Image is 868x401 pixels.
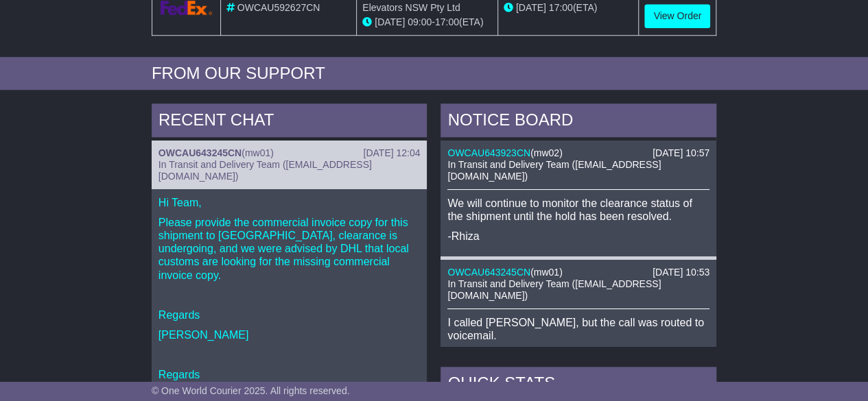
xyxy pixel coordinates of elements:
[441,104,716,141] div: NOTICE BOARD
[447,197,709,223] p: We will continue to monitor the clearance status of the shipment until the hold has been resolved.
[159,368,421,381] p: Regards
[159,216,421,282] p: Please provide the commercial invoice copy for this shipment to [GEOGRAPHIC_DATA], clearance is u...
[159,196,421,209] p: Hi Team,
[245,147,270,158] span: mw01
[237,2,320,13] span: OWCAU592627CN
[435,16,459,27] span: 17:00
[159,147,242,158] a: OWCAU643245CN
[516,2,546,13] span: [DATE]
[653,267,709,278] div: [DATE] 10:53
[159,147,421,159] div: ( )
[447,316,709,342] p: I called [PERSON_NAME], but the call was routed to voicemail.
[159,308,421,321] p: Regards
[504,1,633,15] div: (ETA)
[159,159,372,182] span: In Transit and Delivery Team ([EMAIL_ADDRESS][DOMAIN_NAME])
[408,16,432,27] span: 09:00
[152,104,427,141] div: RECENT CHAT
[549,2,573,13] span: 17:00
[362,15,492,29] div: - (ETA)
[653,147,709,159] div: [DATE] 10:57
[447,267,530,278] a: OWCAU643245CN
[447,147,709,159] div: ( )
[159,328,421,341] p: [PERSON_NAME]
[644,4,710,28] a: View Order
[152,385,350,396] span: © One World Courier 2025. All rights reserved.
[534,147,559,158] span: mw02
[152,64,716,84] div: FROM OUR SUPPORT
[447,278,661,301] span: In Transit and Delivery Team ([EMAIL_ADDRESS][DOMAIN_NAME])
[375,16,405,27] span: [DATE]
[534,267,559,278] span: mw01
[447,230,709,243] p: -Rhiza
[447,159,661,182] span: In Transit and Delivery Team ([EMAIL_ADDRESS][DOMAIN_NAME])
[161,1,212,15] img: GetCarrierServiceLogo
[363,147,420,159] div: [DATE] 12:04
[447,267,709,278] div: ( )
[447,147,530,158] a: OWCAU643923CN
